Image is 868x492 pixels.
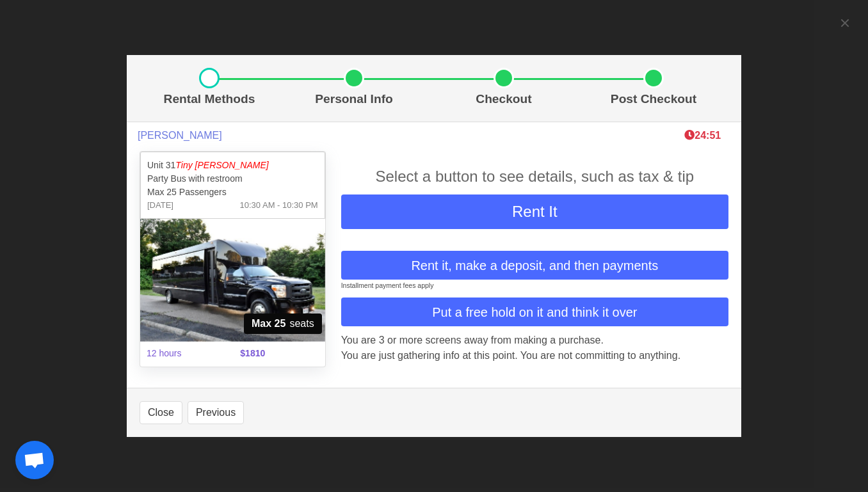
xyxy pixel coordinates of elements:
[147,159,318,172] p: Unit 31
[140,219,325,342] img: 31%2001.jpg
[512,203,558,220] span: Rent It
[684,130,721,141] span: The clock is ticking ⁠— this timer shows how long we'll hold this limo during checkout. If time r...
[684,130,721,141] b: 24:51
[140,401,182,424] button: Close
[138,129,222,141] span: [PERSON_NAME]
[145,90,274,109] p: Rental Methods
[341,333,728,348] p: You are 3 or more screens away from making a purchase.
[175,160,268,170] span: Tiny [PERSON_NAME]
[244,313,322,334] span: seats
[434,90,574,109] p: Checkout
[188,401,244,424] button: Previous
[252,316,285,331] strong: Max 25
[341,251,728,280] button: Rent it, make a deposit, and then payments
[147,186,318,199] p: Max 25 Passengers
[432,303,637,322] span: Put a free hold on it and think it over
[411,256,658,275] span: Rent it, make a deposit, and then payments
[240,199,318,212] span: 10:30 AM - 10:30 PM
[341,165,728,188] div: Select a button to see details, such as tax & tip
[284,90,424,109] p: Personal Info
[15,441,54,479] div: Open chat
[147,172,318,186] p: Party Bus with restroom
[341,298,728,326] button: Put a free hold on it and think it over
[139,339,232,368] span: 12 hours
[341,282,434,289] small: Installment payment fees apply
[584,90,723,109] p: Post Checkout
[341,194,728,229] button: Rent It
[341,348,728,363] p: You are just gathering info at this point. You are not committing to anything.
[147,199,173,212] span: [DATE]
